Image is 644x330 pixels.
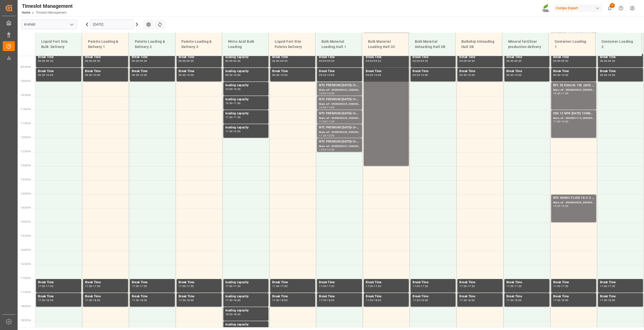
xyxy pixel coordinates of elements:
div: 17:30 [38,299,45,301]
div: - [560,60,561,62]
div: 09:30 [46,60,53,62]
div: loading capacity [225,69,266,74]
div: 17:30 [272,299,279,301]
div: Break Time [272,280,313,285]
div: Main ref : 4500001114, 2000001086 [553,116,594,120]
div: Break Time [272,55,313,60]
span: 14:00 Hr [21,192,31,195]
div: 17:00 [553,285,560,287]
div: Nitric Acid Bulk Loading [226,37,265,52]
div: 17:30 [179,299,186,301]
div: 17:00 [272,285,279,287]
div: Break Time [366,55,407,60]
div: 15:00 [561,205,569,207]
div: - [513,60,514,62]
div: 09:30 [140,60,147,62]
div: Break Time [553,294,594,299]
div: 17:00 [85,285,92,287]
div: Main ref : 4500000323, 2000000077 [319,88,360,92]
div: Break Time [600,280,641,285]
div: - [233,74,233,76]
div: Break Time [413,280,454,285]
div: 10:00 [93,74,100,76]
div: Break Time [85,294,126,299]
div: loading capacity [225,294,266,299]
div: Paletts Loading & Delivery 3 [179,37,218,52]
div: 09:30 [327,60,334,62]
div: - [607,74,608,76]
div: 09:30 [561,60,569,62]
div: Break Time [85,280,126,285]
div: - [420,74,421,76]
div: Bulk Material Loading Hall 1 [319,37,358,52]
div: - [279,299,280,301]
div: 10:00 [327,74,334,76]
div: loading capacity [225,83,266,88]
div: Break Time [179,294,220,299]
div: Container Loading 1 [553,37,591,52]
div: 09:00 [319,60,326,62]
div: Break Time [506,294,547,299]
div: - [326,149,327,151]
div: 17:00 [506,285,514,287]
div: - [467,285,467,287]
span: 13:30 Hr [21,178,31,181]
div: ESG 12 NPK [DATE] 1200kg BB [553,111,594,116]
div: 09:30 [272,74,279,76]
div: - [233,60,233,62]
div: - [560,285,561,287]
span: 15:00 Hr [21,220,31,223]
div: Paletts Loading & Delivery 1 [86,37,125,52]
div: - [45,60,46,62]
div: Break Time [553,55,594,60]
div: 17:30 [561,285,569,287]
div: 09:00 [506,60,514,62]
div: NTC HUMIC FLUID 16-2-2 900L IBC [553,196,594,201]
div: Break Time [459,55,500,60]
div: 17:00 [413,285,420,287]
div: Break Time [85,55,126,60]
div: - [45,74,46,76]
div: Break Time [366,280,407,285]
div: NTC PREMIUM [DATE]+3+TE BULK [319,125,360,130]
div: - [607,285,608,287]
div: - [92,60,93,62]
div: 10:00 [561,74,569,76]
button: Help Center [615,3,627,14]
div: - [279,285,280,287]
div: 17:00 [459,285,467,287]
div: 10:30 [327,92,334,95]
div: Break Time [553,69,594,74]
div: 10:30 [233,88,241,90]
span: 17:30 Hr [21,291,31,294]
div: Break Time [179,69,220,74]
span: 09:30 Hr [21,66,31,68]
div: Break Time [38,280,79,285]
div: 10:00 [468,74,475,76]
div: Main ref : 4500000325, 2000000077 [319,116,360,120]
div: 12:30 [327,149,334,151]
div: Paletts Loading & Delivery 2 [133,37,171,52]
div: 17:30 [132,299,139,301]
div: 11:00 [233,102,241,104]
div: 09:00 [132,60,139,62]
div: 09:00 [38,60,45,62]
button: show 1 new notifications [604,3,615,14]
div: 18:00 [93,299,100,301]
div: 17:30 [553,299,560,301]
div: Main ref : 4500000538, 2000000442 [553,201,594,205]
div: - [233,88,233,90]
div: Break Time [413,69,454,74]
div: - [560,74,561,76]
div: 09:30 [38,74,45,76]
div: Break Time [506,69,547,74]
div: - [373,285,374,287]
div: 17:30 [140,285,147,287]
div: 11:00 [319,120,326,123]
div: 17:30 [280,285,288,287]
div: 17:00 [366,285,373,287]
div: 17:30 [468,285,475,287]
div: Break Time [459,69,500,74]
img: Screenshot%202023-09-29%20at%2010.02.21.png_1712312052.png [542,4,550,13]
div: - [186,285,187,287]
